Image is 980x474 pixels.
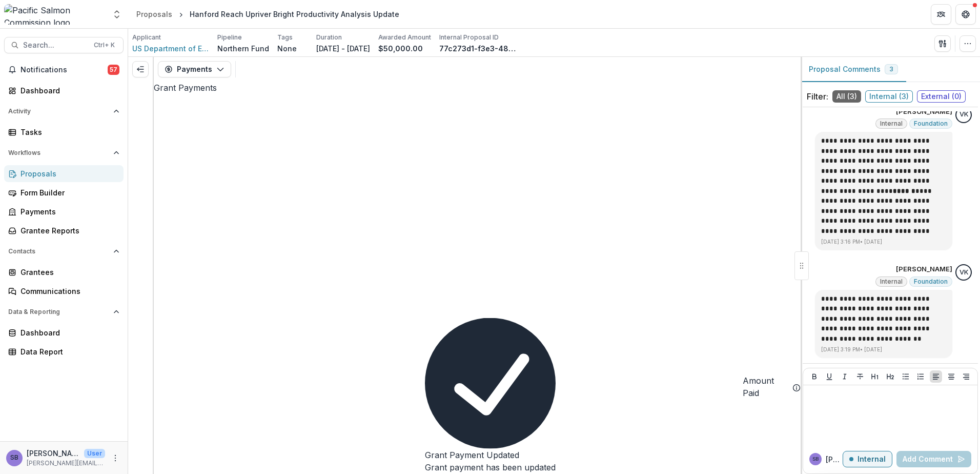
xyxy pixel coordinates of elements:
[27,448,80,459] p: [PERSON_NAME]
[4,103,124,120] button: Open Activity
[914,370,927,383] button: Ordered List
[132,61,149,77] button: Expand left
[743,374,788,399] h2: Amount Paid
[801,57,906,82] button: Proposal Comments
[884,370,896,383] button: Heading 2
[821,346,946,353] p: [DATE] 3:19 PM • [DATE]
[277,33,293,42] p: Tags
[316,43,370,54] p: [DATE] - [DATE]
[109,452,121,464] button: More
[896,107,952,117] p: [PERSON_NAME]
[4,82,124,99] a: Dashboard
[896,264,952,274] p: [PERSON_NAME]
[857,455,886,464] p: Internal
[959,269,968,276] div: Victor Keong
[8,149,109,156] span: Workflows
[217,43,269,54] p: Northern Fund
[92,39,117,51] div: Ctrl + K
[4,165,124,182] a: Proposals
[132,43,209,54] a: US Department of Energy
[378,43,423,54] p: $50,000.00
[439,43,516,54] p: 77c273d1-f3e3-4863-8830-bbf5cd3d1258
[900,370,912,383] button: Bullet List
[839,370,851,383] button: Italicize
[917,90,966,103] span: External ( 0 )
[8,108,109,115] span: Activity
[136,9,172,19] div: Proposals
[4,343,124,360] a: Data Report
[821,238,946,246] p: [DATE] 3:16 PM • [DATE]
[4,304,124,320] button: Open Data & Reporting
[4,243,124,260] button: Open Contacts
[959,111,968,118] div: Victor Keong
[21,206,115,217] div: Payments
[4,37,124,53] button: Search...
[955,4,976,25] button: Get Help
[4,145,124,161] button: Open Workflows
[930,370,942,383] button: Align Left
[316,33,342,42] p: Duration
[808,370,821,383] button: Bold
[217,33,242,42] p: Pipeline
[439,33,499,42] p: Internal Proposal ID
[21,346,115,357] div: Data Report
[823,370,835,383] button: Underline
[378,33,431,42] p: Awarded Amount
[832,90,861,103] span: All ( 3 )
[865,90,913,103] span: Internal ( 3 )
[10,455,18,461] div: Sascha Bendt
[132,33,161,42] p: Applicant
[896,451,971,467] button: Add Comment
[869,370,881,383] button: Heading 1
[4,184,124,201] a: Form Builder
[889,66,893,73] span: 3
[21,127,115,137] div: Tasks
[132,7,176,22] a: Proposals
[84,449,105,458] p: User
[110,4,124,25] button: Open entity switcher
[154,82,217,94] h2: Grant Payments
[4,324,124,341] a: Dashboard
[21,286,115,297] div: Communications
[914,120,948,127] span: Foundation
[277,43,297,54] p: None
[4,203,124,220] a: Payments
[27,459,105,468] p: [PERSON_NAME][EMAIL_ADDRESS][DOMAIN_NAME]
[108,65,119,75] span: 57
[132,7,403,22] nav: breadcrumb
[4,222,124,239] a: Grantee Reports
[21,85,115,96] div: Dashboard
[21,225,115,236] div: Grantee Reports
[8,308,109,315] span: Data & Reporting
[945,370,957,383] button: Align Center
[4,124,124,141] a: Tasks
[190,9,399,19] div: Hanford Reach Upriver Bright Productivity Analysis Update
[807,90,828,103] p: Filter:
[21,66,108,74] span: Notifications
[21,168,115,179] div: Proposals
[23,41,88,50] span: Search...
[4,62,124,78] button: Notifications57
[4,4,106,25] img: Pacific Salmon Commission logo
[21,187,115,198] div: Form Builder
[854,370,866,383] button: Strike
[914,278,948,285] span: Foundation
[880,278,903,285] span: Internal
[826,454,843,465] p: [PERSON_NAME]
[960,370,972,383] button: Align Right
[931,4,951,25] button: Partners
[4,283,124,300] a: Communications
[158,61,231,77] button: Payments
[843,451,892,467] button: Internal
[8,248,109,255] span: Contacts
[812,457,819,462] div: Sascha Bendt
[21,327,115,338] div: Dashboard
[880,120,903,127] span: Internal
[21,267,115,278] div: Grantees
[4,264,124,281] a: Grantees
